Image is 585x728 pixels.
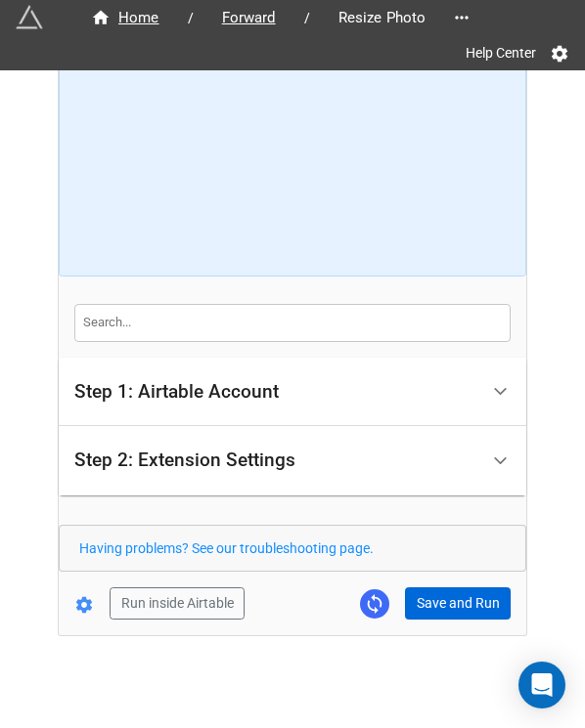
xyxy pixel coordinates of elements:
[59,358,526,427] div: Step 1: Airtable Account
[210,7,288,29] span: Forward
[77,35,509,260] iframe: How to Resize Images on Airtable in Bulk!
[74,382,279,402] div: Step 1: Airtable Account
[59,426,526,495] div: Step 2: Extension Settings
[110,587,245,621] button: Run inside Airtable
[70,6,180,29] a: Home
[202,6,296,29] a: Forward
[304,8,310,28] li: /
[518,662,565,708] div: Open Intercom Messenger
[188,8,194,28] li: /
[16,4,43,31] img: miniextensions-icon.73ae0678.png
[91,7,159,29] div: Home
[327,7,438,29] span: Resize Photo
[74,304,511,341] input: Search...
[74,450,295,470] div: Step 2: Extension Settings
[405,587,511,621] button: Save and Run
[70,6,446,29] nav: breadcrumb
[452,35,550,70] a: Help Center
[360,589,389,619] a: Sync Base Structure
[79,540,374,556] a: Having problems? See our troubleshooting page.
